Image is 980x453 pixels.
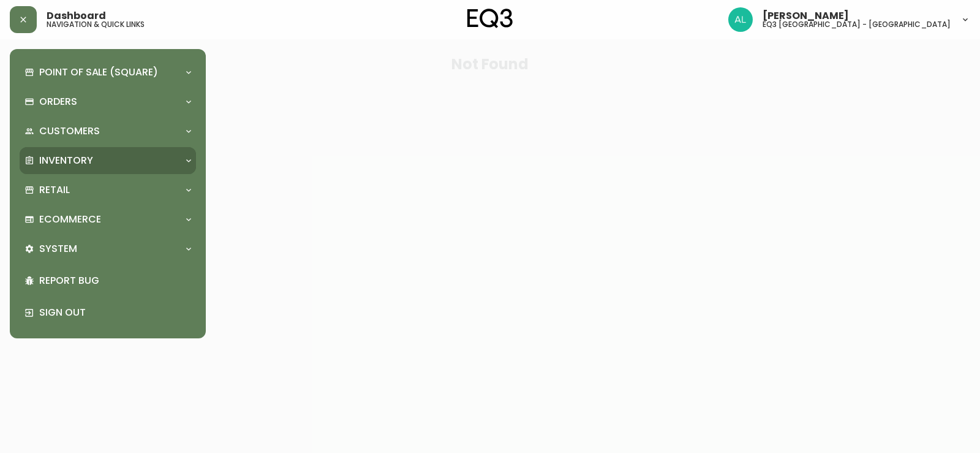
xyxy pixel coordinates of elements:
[39,95,77,108] p: Orders
[20,235,196,262] div: System
[20,147,196,174] div: Inventory
[763,21,951,28] h5: eq3 [GEOGRAPHIC_DATA] - [GEOGRAPHIC_DATA]
[467,9,513,28] img: logo
[47,11,106,21] span: Dashboard
[728,7,753,32] img: 1c2a8670a0b342a1deb410e06288c649
[20,59,196,86] div: Point of Sale (Square)
[20,297,196,329] div: Sign Out
[763,11,849,21] span: [PERSON_NAME]
[39,183,70,197] p: Retail
[20,265,196,297] div: Report Bug
[47,21,145,28] h5: navigation & quick links
[39,242,77,256] p: System
[20,118,196,145] div: Customers
[20,206,196,233] div: Ecommerce
[39,306,191,319] p: Sign Out
[20,88,196,115] div: Orders
[39,154,93,167] p: Inventory
[39,66,158,79] p: Point of Sale (Square)
[39,124,100,138] p: Customers
[20,177,196,204] div: Retail
[39,274,191,287] p: Report Bug
[39,213,101,226] p: Ecommerce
